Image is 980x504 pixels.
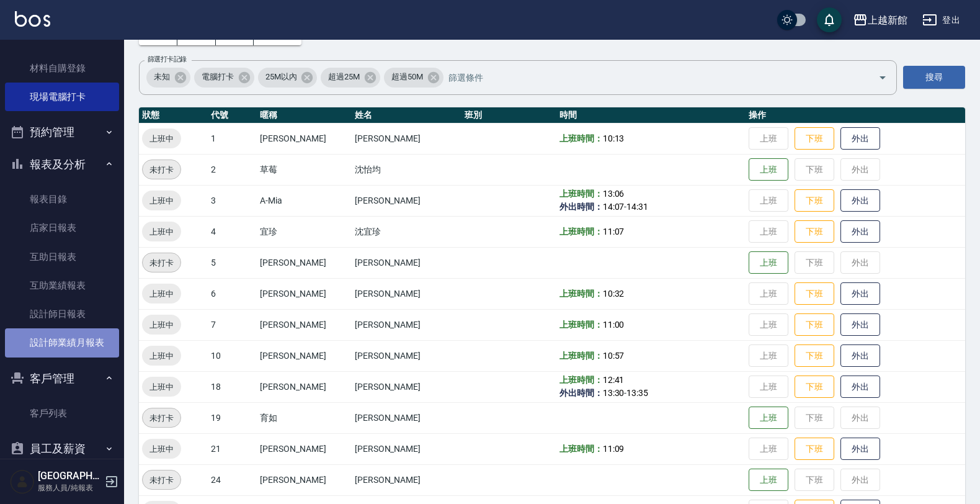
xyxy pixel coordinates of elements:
[445,66,857,88] input: 篩選條件
[795,189,834,212] button: 下班
[257,464,352,495] td: [PERSON_NAME]
[840,344,880,367] button: 外出
[5,214,119,242] a: 店家日報表
[559,133,603,143] b: 上班時間：
[257,123,352,154] td: [PERSON_NAME]
[749,407,788,430] button: 上班
[321,71,367,83] span: 超過25M
[352,185,462,216] td: [PERSON_NAME]
[749,251,788,274] button: 上班
[257,278,352,309] td: [PERSON_NAME]
[840,127,880,150] button: 外出
[5,433,119,465] button: 員工及薪資
[795,220,834,243] button: 下班
[208,216,257,247] td: 4
[352,464,462,495] td: [PERSON_NAME]
[142,287,181,300] span: 上班中
[840,438,880,461] button: 外出
[208,433,257,464] td: 21
[603,351,625,361] span: 10:57
[5,328,119,357] a: 設計師業績月報表
[559,351,603,361] b: 上班時間：
[257,340,352,371] td: [PERSON_NAME]
[352,278,462,309] td: [PERSON_NAME]
[559,320,603,330] b: 上班時間：
[257,247,352,278] td: [PERSON_NAME]
[148,55,187,64] label: 篩選打卡記錄
[142,194,181,207] span: 上班中
[5,116,119,148] button: 預約管理
[5,148,119,181] button: 報表及分析
[873,68,893,88] button: Open
[143,412,180,425] span: 未打卡
[352,340,462,371] td: [PERSON_NAME]
[5,362,119,395] button: 客戶管理
[143,163,180,176] span: 未打卡
[194,68,254,88] div: 電腦打卡
[258,71,305,83] span: 25M以內
[840,220,880,243] button: 外出
[352,107,462,124] th: 姓名
[208,247,257,278] td: 5
[10,469,35,494] img: Person
[38,482,101,493] p: 服務人員/純報表
[917,9,965,32] button: 登出
[840,313,880,336] button: 外出
[257,309,352,340] td: [PERSON_NAME]
[257,154,352,185] td: 草莓
[352,402,462,433] td: [PERSON_NAME]
[142,380,181,394] span: 上班中
[559,289,603,299] b: 上班時間：
[352,216,462,247] td: 沈宜珍
[840,282,880,305] button: 外出
[868,12,907,28] div: 上越新館
[142,318,181,331] span: 上班中
[143,474,180,487] span: 未打卡
[795,344,834,367] button: 下班
[848,7,912,33] button: 上越新館
[5,54,119,83] a: 材料自購登錄
[208,340,257,371] td: 10
[603,133,625,143] span: 10:13
[5,243,119,271] a: 互助日報表
[38,470,101,482] h5: [GEOGRAPHIC_DATA]
[352,309,462,340] td: [PERSON_NAME]
[840,376,880,398] button: 外出
[257,216,352,247] td: 宜珍
[603,320,625,330] span: 11:00
[559,227,603,236] b: 上班時間：
[384,71,430,83] span: 超過50M
[194,71,241,83] span: 電腦打卡
[208,464,257,495] td: 24
[559,375,603,385] b: 上班時間：
[352,247,462,278] td: [PERSON_NAME]
[208,402,257,433] td: 19
[142,443,181,456] span: 上班中
[5,399,119,428] a: 客戶列表
[903,66,965,89] button: 搜尋
[461,107,556,124] th: 班別
[795,127,834,150] button: 下班
[5,185,119,214] a: 報表目錄
[626,388,648,398] span: 13:35
[257,433,352,464] td: [PERSON_NAME]
[603,375,625,385] span: 12:41
[840,189,880,212] button: 外出
[352,371,462,402] td: [PERSON_NAME]
[749,158,788,181] button: 上班
[603,202,625,212] span: 14:07
[258,68,318,88] div: 25M以內
[146,68,190,88] div: 未知
[208,185,257,216] td: 3
[749,469,788,492] button: 上班
[5,83,119,111] a: 現場電腦打卡
[208,309,257,340] td: 7
[5,300,119,328] a: 設計師日報表
[321,68,380,88] div: 超過25M
[257,402,352,433] td: 育如
[146,71,177,83] span: 未知
[139,107,208,124] th: 狀態
[352,154,462,185] td: 沈怡均
[5,271,119,300] a: 互助業績報表
[143,256,180,269] span: 未打卡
